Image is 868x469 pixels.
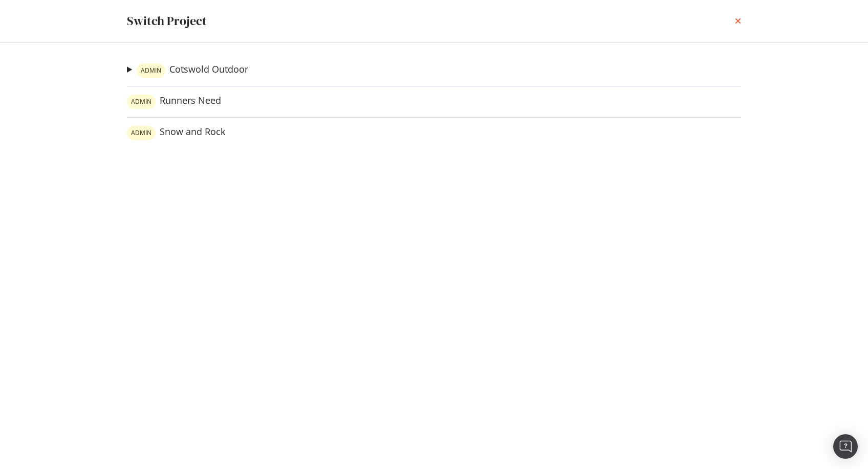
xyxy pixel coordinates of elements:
[127,95,221,109] a: warning labelRunners Need
[127,12,207,30] div: Switch Project
[127,63,248,78] summary: warning labelCotswold Outdoor
[137,63,248,78] a: warning labelCotswold Outdoor
[131,130,151,136] span: ADMIN
[127,126,225,140] a: warning labelSnow and Rock
[137,63,165,78] div: warning label
[833,434,858,459] div: Open Intercom Messenger
[127,126,156,140] div: warning label
[735,12,741,30] div: times
[141,68,161,74] span: ADMIN
[131,99,151,105] span: ADMIN
[127,95,156,109] div: warning label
